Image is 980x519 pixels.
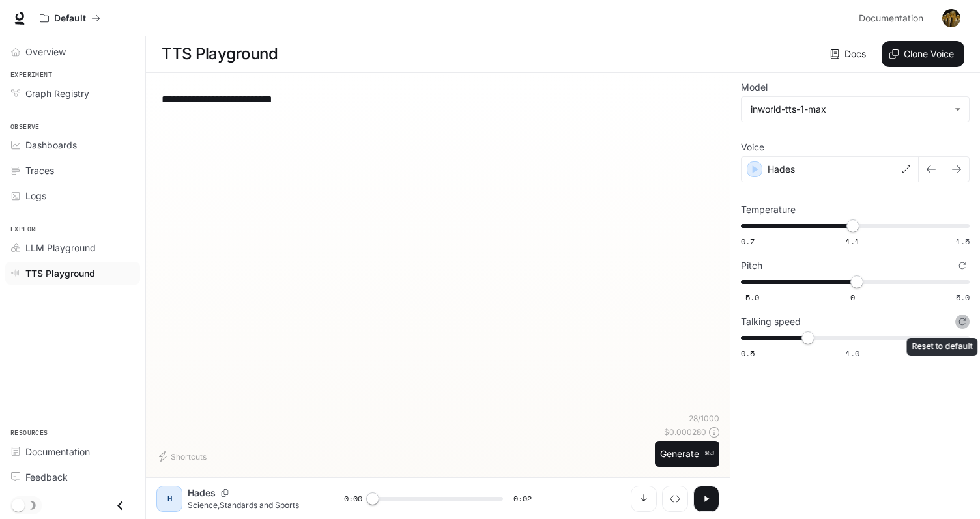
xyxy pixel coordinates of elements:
[12,498,25,512] span: Dark mode toggle
[689,413,719,424] p: 28 / 1000
[5,262,140,285] a: TTS Playground
[664,427,706,438] p: $ 0.000280
[882,41,964,67] button: Clone Voice
[846,236,859,247] span: 1.1
[704,450,714,458] p: ⌘⏎
[5,133,140,156] a: Dashboards
[216,489,234,497] button: Copy Voice ID
[34,5,106,31] button: All workspaces
[741,236,755,247] span: 0.7
[54,13,86,24] p: Default
[25,266,95,280] span: TTS Playground
[942,9,960,27] img: User avatar
[25,470,68,484] span: Feedback
[188,486,216,499] p: Hades
[159,488,180,509] div: H
[162,41,278,67] h1: TTS Playground
[25,87,89,100] span: Graph Registry
[655,441,719,468] button: Generate⌘⏎
[742,97,969,122] div: inworld-tts-1-max
[5,236,140,259] a: LLM Playground
[513,492,532,505] span: 0:02
[5,184,140,207] a: Logs
[956,236,970,247] span: 1.5
[741,143,764,152] p: Voice
[741,83,768,92] p: Model
[25,189,46,203] span: Logs
[344,492,362,505] span: 0:00
[5,82,140,105] a: Graph Registry
[751,103,948,116] div: inworld-tts-1-max
[854,5,933,31] a: Documentation
[741,292,759,303] span: -5.0
[741,348,755,359] span: 0.5
[955,315,970,329] button: Reset to default
[5,440,140,463] a: Documentation
[741,261,762,270] p: Pitch
[907,338,978,356] div: Reset to default
[5,159,140,182] a: Traces
[850,292,855,303] span: 0
[846,348,859,359] span: 1.0
[631,486,657,512] button: Download audio
[188,499,313,511] p: Science,Standards and Sports
[156,446,212,467] button: Shortcuts
[25,241,96,255] span: LLM Playground
[25,45,66,59] span: Overview
[828,41,871,67] a: Docs
[859,10,923,27] span: Documentation
[25,445,90,458] span: Documentation
[938,5,964,31] button: User avatar
[25,163,54,177] span: Traces
[768,163,795,176] p: Hades
[25,138,77,152] span: Dashboards
[741,317,801,326] p: Talking speed
[956,292,970,303] span: 5.0
[955,259,970,273] button: Reset to default
[5,466,140,488] a: Feedback
[662,486,688,512] button: Inspect
[106,492,135,519] button: Close drawer
[5,40,140,63] a: Overview
[741,205,796,214] p: Temperature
